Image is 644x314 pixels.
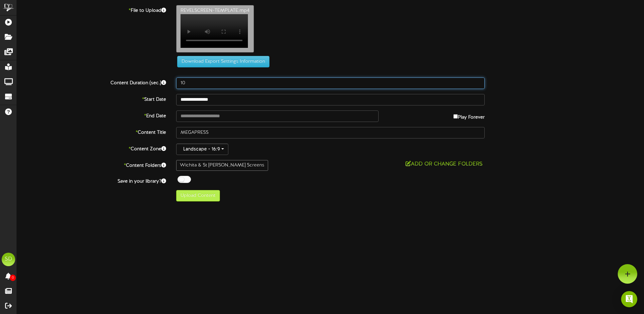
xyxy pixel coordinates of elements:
[176,190,220,201] button: Upload Content
[404,160,485,168] button: Add or Change Folders
[176,127,485,138] input: Title of this Content
[12,111,171,120] label: End Date
[12,144,171,153] label: Content Zone
[453,111,485,121] label: Play Forever
[176,160,268,171] div: Wichita & St [PERSON_NAME] Screens
[10,275,16,281] span: 0
[453,114,458,119] input: Play Forever
[12,127,171,136] label: Content Title
[176,144,228,155] button: Landscape - 16:9
[177,56,269,67] button: Download Export Settings Information
[174,59,269,64] a: Download Export Settings Information
[12,94,171,103] label: Start Date
[12,5,171,14] label: File to Upload
[12,160,171,169] label: Content Folders
[181,14,248,48] video: Your browser does not support HTML5 video.
[621,291,637,307] div: Open Intercom Messenger
[2,253,15,266] div: SD
[12,77,171,87] label: Content Duration (sec.)
[12,176,171,185] label: Save in your library?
